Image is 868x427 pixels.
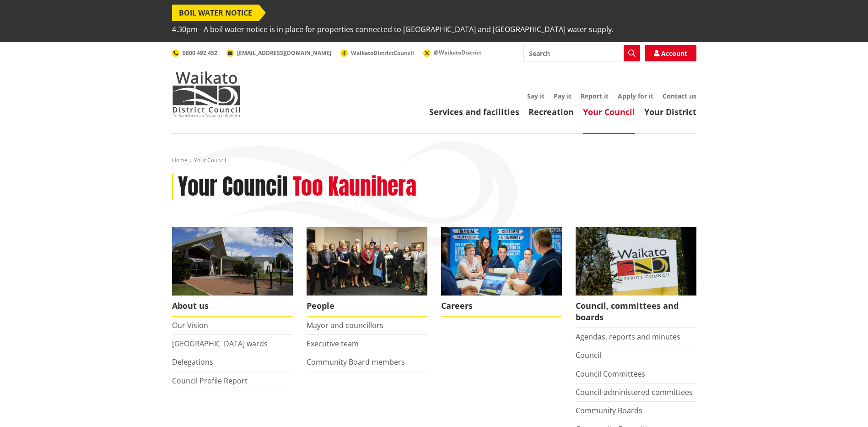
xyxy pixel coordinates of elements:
[618,92,653,100] a: Apply for it
[172,357,213,367] a: Delegations
[307,339,359,349] a: Executive team
[307,227,427,317] a: 2022 Council People
[576,227,696,328] a: Waikato-District-Council-sign Council, committees and boards
[576,227,696,296] img: Waikato-District-Council-sign
[183,49,217,57] span: 0800 492 452
[434,49,481,56] span: @WaikatoDistrict
[576,405,642,416] a: Community Boards
[644,106,696,117] a: Your District
[172,21,614,38] span: 4.30pm - A boil water notice is in place for properties connected to [GEOGRAPHIC_DATA] and [GEOGR...
[576,332,680,342] a: Agendas, reports and minutes
[307,227,427,296] img: 2022 Council
[340,49,414,57] a: WaikatoDistrictCouncil
[307,357,405,367] a: Community Board members
[226,49,331,57] a: [EMAIL_ADDRESS][DOMAIN_NAME]
[172,227,293,317] a: WDC Building 0015 About us
[576,350,601,360] a: Council
[528,106,574,117] a: Recreation
[441,227,562,317] a: Careers
[172,71,241,117] img: Waikato District Council - Te Kaunihera aa Takiwaa o Waikato
[527,92,545,100] a: Say it
[307,296,427,317] span: People
[172,376,248,386] a: Council Profile Report
[663,92,696,100] a: Contact us
[172,49,217,57] a: 0800 492 452
[172,156,188,164] a: Home
[554,92,571,100] a: Pay it
[194,156,226,164] span: Your Council
[441,227,562,296] img: Office staff in meeting - Career page
[178,174,288,200] h1: Your Council
[307,320,383,330] a: Mayor and councillors
[293,174,416,200] h2: Too Kaunihera
[172,227,293,296] img: WDC Building 0015
[576,369,645,379] a: Council Committees
[441,296,562,317] span: Careers
[645,45,696,61] a: Account
[172,5,259,21] span: BOIL WATER NOTICE
[576,387,693,397] a: Council-administered committees
[581,92,609,100] a: Report it
[583,106,635,117] a: Your Council
[423,49,481,56] a: @WaikatoDistrict
[523,45,640,61] input: Search input
[237,49,331,57] span: [EMAIL_ADDRESS][DOMAIN_NAME]
[172,157,696,164] nav: breadcrumb
[429,106,519,117] a: Services and facilities
[576,296,696,328] span: Council, committees and boards
[172,320,208,330] a: Our Vision
[172,296,293,317] span: About us
[172,339,268,349] a: [GEOGRAPHIC_DATA] wards
[351,49,414,57] span: WaikatoDistrictCouncil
